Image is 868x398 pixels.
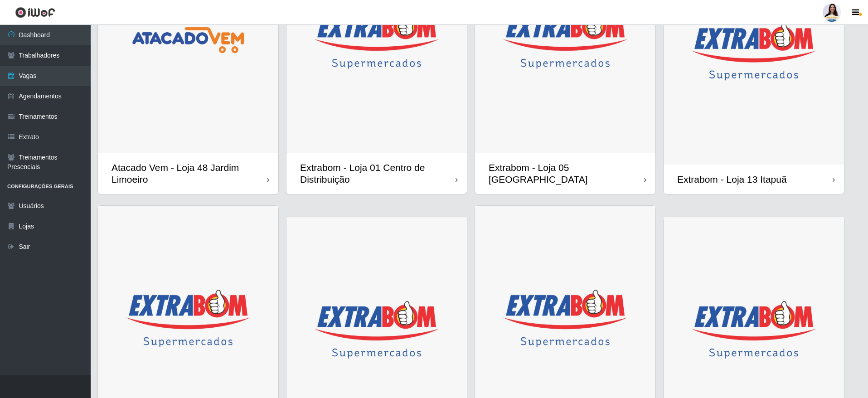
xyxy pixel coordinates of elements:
div: Extrabom - Loja 05 [GEOGRAPHIC_DATA] [489,162,644,184]
div: Extrabom - Loja 01 Centro de Distribuição [300,162,456,184]
div: Atacado Vem - Loja 48 Jardim Limoeiro [112,162,267,184]
img: CoreUI Logo [15,7,55,18]
div: Extrabom - Loja 13 Itapuã [677,174,787,185]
